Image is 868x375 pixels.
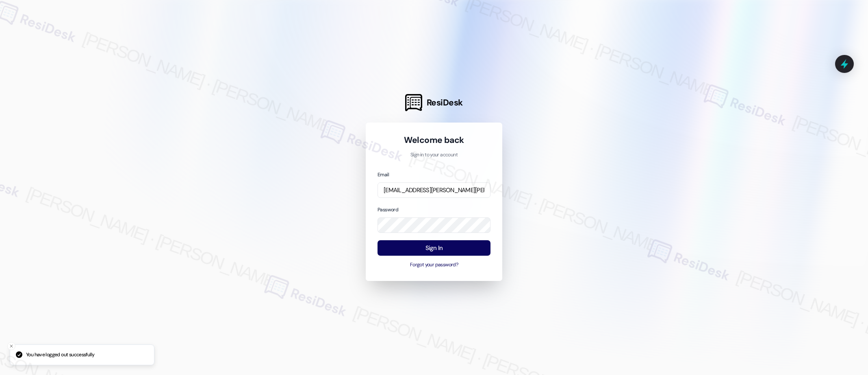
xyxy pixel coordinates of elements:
h1: Welcome back [378,134,490,146]
button: Sign In [378,240,490,256]
p: You have logged out successfully [26,351,94,359]
span: ResiDesk [427,97,463,108]
label: Email [378,171,389,178]
img: ResiDesk Logo [405,94,422,111]
button: Forgot your password? [378,261,490,269]
button: Close toast [7,342,15,350]
input: name@example.com [378,182,490,198]
p: Sign in to your account [378,151,490,159]
label: Password [378,206,398,213]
